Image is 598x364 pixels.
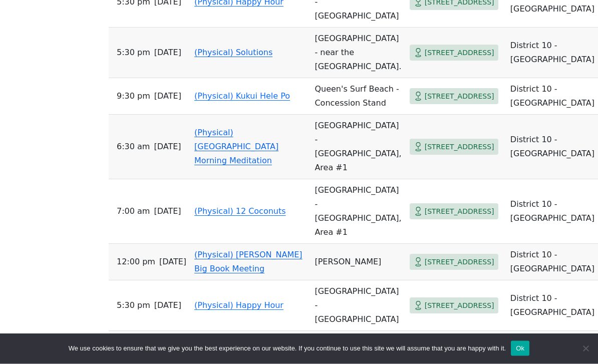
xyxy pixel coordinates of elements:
[117,255,155,269] span: 12:00 PM
[194,301,283,310] a: (Physical) Happy Hour
[117,299,150,313] span: 5:30 PM
[311,28,405,79] td: [GEOGRAPHIC_DATA] - near the [GEOGRAPHIC_DATA].
[425,206,494,218] span: [STREET_ADDRESS]
[425,91,494,103] span: [STREET_ADDRESS]
[154,90,181,104] span: [DATE]
[154,205,181,219] span: [DATE]
[425,256,494,269] span: [STREET_ADDRESS]
[117,46,150,60] span: 5:30 PM
[154,299,181,313] span: [DATE]
[159,255,186,269] span: [DATE]
[69,343,506,353] span: We use cookies to ensure that we give you the best experience on our website. If you continue to ...
[154,140,181,154] span: [DATE]
[117,90,150,104] span: 9:30 PM
[194,128,278,166] a: (Physical) [GEOGRAPHIC_DATA] Morning Meditation
[194,92,290,101] a: (Physical) Kukui Hele Po
[425,47,494,60] span: [STREET_ADDRESS]
[425,141,494,154] span: [STREET_ADDRESS]
[311,281,405,331] td: [GEOGRAPHIC_DATA] - [GEOGRAPHIC_DATA]
[580,343,590,353] span: No
[117,205,150,219] span: 7:00 AM
[311,115,405,180] td: [GEOGRAPHIC_DATA] - [GEOGRAPHIC_DATA], Area #1
[311,79,405,115] td: Queen's Surf Beach - Concession Stand
[154,46,181,60] span: [DATE]
[117,140,150,154] span: 6:30 AM
[194,250,303,274] a: (Physical) [PERSON_NAME] Big Book Meeting
[511,341,529,356] button: Ok
[194,207,286,216] a: (Physical) 12 Coconuts
[311,244,405,281] td: [PERSON_NAME]
[194,48,272,58] a: (Physical) Solutions
[425,300,494,312] span: [STREET_ADDRESS]
[311,180,405,244] td: [GEOGRAPHIC_DATA] - [GEOGRAPHIC_DATA], Area #1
